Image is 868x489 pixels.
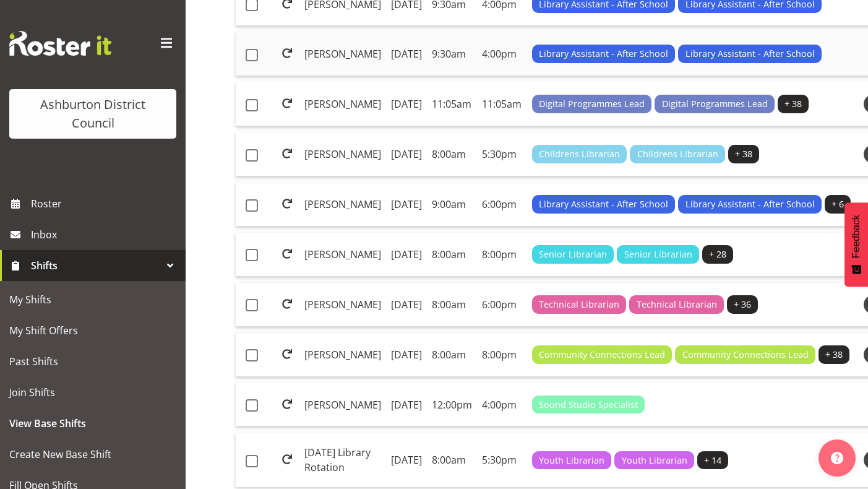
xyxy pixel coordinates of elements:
td: 11:05am [427,82,477,126]
div: Ashburton District Council [22,95,164,132]
td: 4:00pm [477,32,527,76]
span: My Shift Offers [9,321,176,340]
span: + 38 [784,97,802,111]
td: [DATE] [386,233,427,277]
span: + 14 [704,454,721,467]
span: View Base Shifts [9,414,176,433]
span: Senior Librarian [624,248,692,261]
td: [PERSON_NAME] [299,233,386,277]
td: 8:00pm [477,233,527,277]
td: [DATE] [386,433,427,487]
td: [DATE] [386,82,427,126]
span: + 36 [734,298,751,311]
td: [DATE] [386,333,427,377]
td: 5:30pm [477,433,527,487]
a: Past Shifts [3,346,183,377]
td: [DATE] Library Rotation [299,433,386,487]
td: 8:00am [427,433,477,487]
span: Feedback [851,215,862,258]
span: Childrens Librarian [637,147,718,161]
span: Childrens Librarian [539,147,620,161]
span: My Shifts [9,290,176,309]
span: + 38 [825,348,843,361]
span: Create New Base Shift [9,445,176,464]
span: Senior Librarian [539,248,607,261]
img: Rosterit website logo [9,31,111,56]
img: help-xxl-2.png [831,452,843,464]
span: + 38 [735,147,752,161]
span: Library Assistant - After School [539,47,668,61]
span: + 28 [709,248,726,261]
span: + 6 [831,197,844,211]
span: Digital Programmes Lead [662,97,768,111]
span: Community Connections Lead [682,348,809,361]
span: Youth Librarian [622,454,687,467]
td: [PERSON_NAME] [299,183,386,227]
td: [PERSON_NAME] [299,82,386,126]
span: Shifts [31,256,161,275]
td: 11:05am [477,82,527,126]
td: [PERSON_NAME] [299,383,386,427]
td: 5:30pm [477,132,527,176]
td: [PERSON_NAME] [299,32,386,76]
span: Technical Librarian [539,298,619,311]
td: 8:00am [427,333,477,377]
td: [PERSON_NAME] [299,283,386,327]
span: Inbox [31,225,179,244]
span: Digital Programmes Lead [539,97,645,111]
a: Join Shifts [3,377,183,408]
a: Create New Base Shift [3,439,183,470]
span: Sound Studio Specialist [539,398,638,412]
td: 8:00am [427,132,477,176]
td: 4:00pm [477,383,527,427]
a: View Base Shifts [3,408,183,439]
span: Youth Librarian [539,454,604,467]
td: [PERSON_NAME] [299,333,386,377]
span: Join Shifts [9,383,176,402]
td: 6:00pm [477,183,527,227]
td: [DATE] [386,132,427,176]
td: 8:00pm [477,333,527,377]
td: 12:00pm [427,383,477,427]
td: 6:00pm [477,283,527,327]
span: Library Assistant - After School [539,197,668,211]
td: [DATE] [386,32,427,76]
span: Past Shifts [9,352,176,371]
td: [DATE] [386,183,427,227]
span: Library Assistant - After School [685,197,815,211]
td: [DATE] [386,383,427,427]
td: 8:00am [427,233,477,277]
span: Roster [31,194,179,213]
td: 9:30am [427,32,477,76]
td: 8:00am [427,283,477,327]
button: Feedback - Show survey [844,202,868,287]
a: My Shifts [3,284,183,315]
span: Community Connections Lead [539,348,665,361]
a: My Shift Offers [3,315,183,346]
span: Technical Librarian [637,298,717,311]
span: Library Assistant - After School [685,47,815,61]
td: [DATE] [386,283,427,327]
td: [PERSON_NAME] [299,132,386,176]
td: 9:00am [427,183,477,227]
